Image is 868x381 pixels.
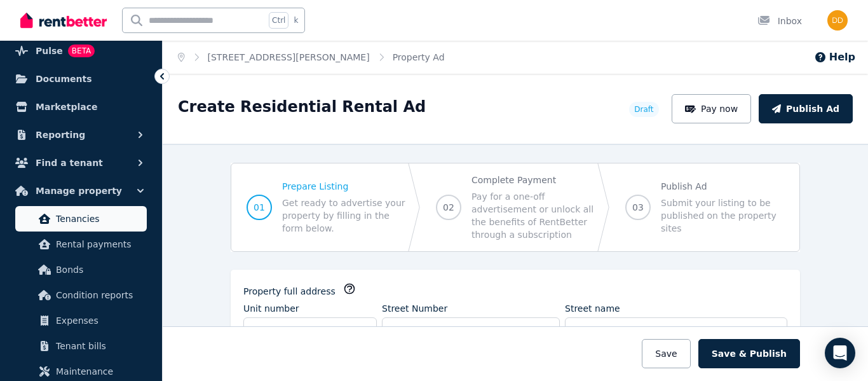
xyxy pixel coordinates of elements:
span: Condition reports [56,287,142,303]
a: Documents [10,66,152,92]
img: RentBetter [20,11,107,30]
a: Expenses [15,308,147,333]
span: Get ready to advertise your property by filling in the form below. [282,197,405,235]
a: Rental payments [15,232,147,257]
span: Marketplace [36,99,97,114]
span: Tenant bills [56,338,142,354]
span: Ctrl [269,12,288,29]
a: Tenant bills [15,333,147,359]
label: Street name [565,302,620,315]
span: k [294,15,298,25]
div: Open Intercom Messenger [825,338,855,368]
button: Find a tenant [10,150,152,176]
span: Reporting [36,127,85,142]
label: Unit number [243,302,299,315]
button: Manage property [10,178,152,204]
span: Rental payments [56,237,142,252]
a: Condition reports [15,282,147,308]
button: Publish Ad [759,94,853,123]
button: Save [642,339,690,368]
div: Inbox [757,15,802,27]
span: Bonds [56,262,142,277]
span: BETA [68,45,95,57]
span: Maintenance [56,364,142,379]
a: [STREET_ADDRESS][PERSON_NAME] [208,52,370,62]
span: 02 [443,201,454,214]
span: Find a tenant [36,155,103,170]
span: Submit your listing to be published on the property sites [661,197,784,235]
a: Property Ad [393,52,445,62]
label: Property full address [243,285,336,298]
button: Reporting [10,122,152,148]
span: Complete Payment [471,174,595,186]
span: Publish Ad [661,180,784,193]
span: Prepare Listing [282,180,405,193]
span: Documents [36,71,92,87]
label: Street Number [382,302,447,315]
span: Draft [634,104,653,114]
a: Tenancies [15,206,147,232]
span: Pulse [36,43,63,59]
span: Pay for a one-off advertisement or unlock all the benefits of RentBetter through a subscription [471,190,595,241]
span: Expenses [56,313,142,328]
a: Marketplace [10,94,152,120]
span: 03 [632,201,644,214]
button: Save & Publish [698,339,800,368]
button: Help [814,50,855,65]
span: Manage property [36,183,122,198]
a: PulseBETA [10,38,152,64]
a: Bonds [15,257,147,282]
nav: Breadcrumb [163,41,460,74]
h1: Create Residential Rental Ad [178,97,426,117]
img: Dean Devere [827,10,848,31]
span: 01 [254,201,265,214]
span: Tenancies [56,211,142,226]
nav: Progress [231,163,800,252]
button: Pay now [672,94,752,123]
